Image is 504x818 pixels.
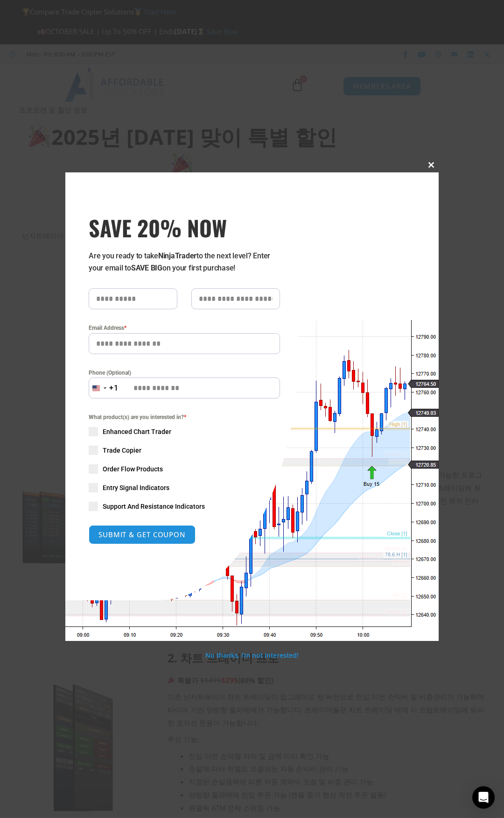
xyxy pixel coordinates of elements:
[89,214,280,241] h3: SAVE 20% NOW
[89,427,280,436] label: Enhanced Chart Trader
[103,464,163,474] span: Order Flow Products
[89,368,280,377] label: Phone (Optional)
[89,413,280,422] span: What product(s) are you interested in?
[89,464,280,474] label: Order Flow Products
[109,382,119,394] div: +1
[103,446,141,455] span: Trade Copier
[205,651,298,660] a: No thanks, I’m not interested!
[472,786,495,809] div: Open Intercom Messenger
[103,427,171,436] span: Enhanced Chart Trader
[89,446,280,455] label: Trade Copier
[89,525,196,544] button: SUBMIT & GET COUPON
[89,502,280,511] label: Support And Resistance Indicators
[89,377,119,398] button: Selected country
[158,251,196,260] strong: NinjaTrader
[103,502,205,511] span: Support And Resistance Indicators
[89,483,280,492] label: Entry Signal Indicators
[89,250,280,274] p: Are you ready to take to the next level? Enter your email to on your first purchase!
[103,483,169,492] span: Entry Signal Indicators
[131,263,162,272] strong: SAVE BIG
[89,323,280,333] label: Email Address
